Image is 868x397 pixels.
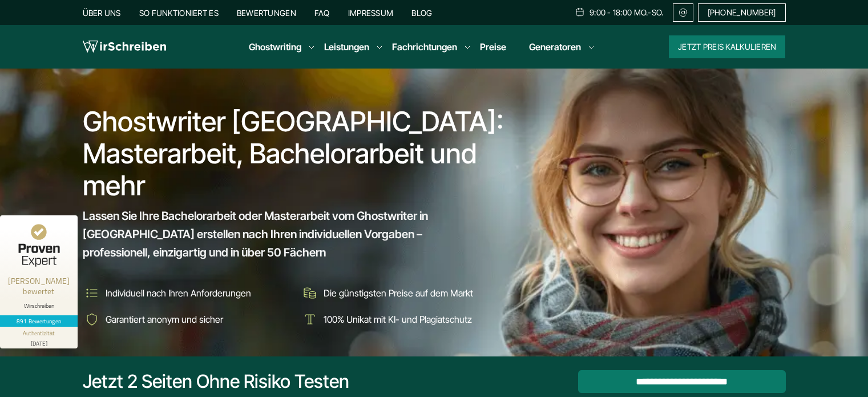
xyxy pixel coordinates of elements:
img: Die günstigsten Preise auf dem Markt [301,284,319,302]
a: Preise [480,41,506,53]
img: Schedule [575,7,585,17]
div: Authentizität [23,329,55,338]
div: Jetzt 2 Seiten ohne Risiko testen [83,370,349,393]
li: 100% Unikat mit KI- und Plagiatschutz [301,310,511,328]
a: Ghostwriting [249,40,301,54]
a: Impressum [348,8,394,18]
a: FAQ [314,8,330,18]
span: Lassen Sie Ihre Bachelorarbeit oder Masterarbeit vom Ghostwriter in [GEOGRAPHIC_DATA] erstellen n... [83,207,490,262]
img: Individuell nach Ihren Anforderungen [83,284,101,302]
li: Individuell nach Ihren Anforderungen [83,284,293,302]
li: Die günstigsten Preise auf dem Markt [301,284,511,302]
a: Generatoren [529,40,581,54]
span: 9:00 - 18:00 Mo.-So. [590,8,664,17]
li: Garantiert anonym und sicher [83,310,293,328]
span: [PHONE_NUMBER] [708,8,776,17]
a: Bewertungen [237,8,296,18]
div: Wirschreiben [5,302,73,310]
h1: Ghostwriter [GEOGRAPHIC_DATA]: Masterarbeit, Bachelorarbeit und mehr [83,106,512,202]
a: Fachrichtungen [392,40,457,54]
a: [PHONE_NUMBER] [698,3,786,22]
a: Leistungen [324,40,369,54]
div: [DATE] [5,338,73,346]
a: So funktioniert es [139,8,219,18]
img: Email [678,8,688,17]
img: logo wirschreiben [83,38,166,55]
a: Über uns [83,8,121,18]
button: Jetzt Preis kalkulieren [669,35,785,58]
img: Garantiert anonym und sicher [83,310,101,328]
a: Blog [411,8,432,18]
img: 100% Unikat mit KI- und Plagiatschutz [301,310,319,328]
